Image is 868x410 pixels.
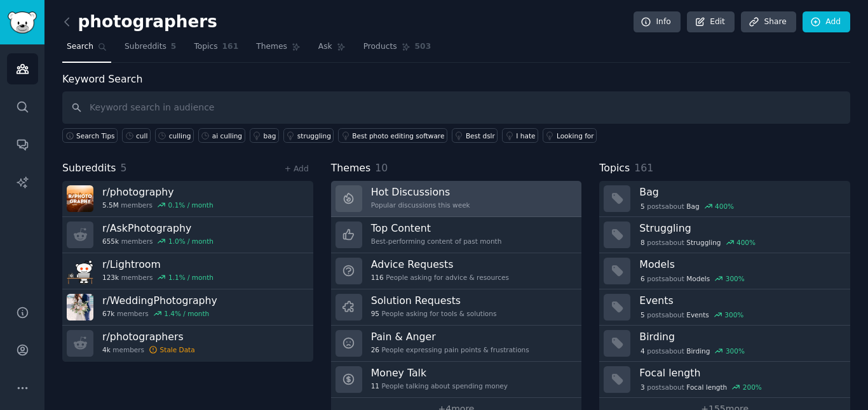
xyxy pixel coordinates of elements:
div: members [102,237,214,246]
div: post s about [639,273,745,284]
span: 5 [121,162,127,174]
span: Models [686,274,710,283]
input: Keyword search in audience [62,91,850,124]
div: People asking for tools & solutions [371,309,497,318]
button: Search Tips [62,128,118,143]
h3: Hot Discussions [371,185,470,199]
span: Events [686,310,709,319]
div: 1.1 % / month [168,273,214,282]
span: 95 [371,309,379,318]
span: 161 [222,41,239,53]
span: 11 [371,381,379,390]
span: Subreddits [125,41,166,53]
div: struggling [297,131,331,140]
span: 5 [641,310,645,319]
span: Search [67,41,93,53]
span: Birding [686,347,710,355]
div: Looking for [557,131,594,140]
h3: Models [639,258,841,271]
a: ai culling [198,128,245,143]
span: 503 [415,41,431,53]
a: Hot DiscussionsPopular discussions this week [331,181,582,217]
a: Birding4postsaboutBirding300% [599,326,850,362]
a: Events5postsaboutEvents300% [599,289,850,326]
div: 1.4 % / month [164,309,209,318]
h3: Top Content [371,222,502,235]
div: Popular discussions this week [371,201,470,209]
h3: Money Talk [371,366,508,380]
span: Topics [194,41,217,53]
span: 10 [375,162,388,174]
a: Share [741,11,796,33]
a: Best dslr [452,128,498,143]
a: r/Lightroom123kmembers1.1% / month [62,253,313,289]
div: I hate [516,131,535,140]
div: Stale Data [160,345,195,354]
span: Themes [256,41,287,53]
span: 4k [102,345,111,354]
span: 123k [102,273,119,282]
a: Looking for [543,128,597,143]
a: Advice Requests116People asking for advice & resources [331,253,582,289]
a: r/photographers4kmembersStale Data [62,326,313,362]
a: Struggling8postsaboutStruggling400% [599,217,850,253]
a: r/photography5.5Mmembers0.1% / month [62,181,313,217]
div: 400 % [715,202,734,211]
div: 300 % [726,347,745,355]
div: cull [136,131,147,140]
label: Keyword Search [62,73,142,85]
span: Search Tips [76,131,115,140]
a: Best photo editing software [338,128,447,143]
a: + Add [285,164,309,173]
a: Products503 [359,37,435,63]
span: Struggling [686,238,721,247]
a: Subreddits5 [120,37,180,63]
a: culling [155,128,194,143]
div: Best-performing content of past month [371,237,502,246]
div: 200 % [743,383,762,392]
span: Subreddits [62,161,116,176]
span: 655k [102,237,119,246]
h3: r/ Lightroom [102,258,214,271]
img: Lightroom [67,258,93,284]
a: Info [634,11,681,33]
a: Edit [687,11,735,33]
h3: r/ photography [102,185,214,199]
a: Pain & Anger26People expressing pain points & frustrations [331,326,582,362]
span: Ask [318,41,332,53]
a: Search [62,37,111,63]
h3: Birding [639,330,841,343]
div: People talking about spending money [371,381,508,390]
h3: Events [639,294,841,307]
div: 400 % [736,238,756,247]
div: People asking for advice & resources [371,273,509,282]
div: ai culling [212,131,242,140]
span: 5 [171,41,177,53]
img: photography [67,185,93,212]
span: 8 [641,238,645,247]
a: bag [250,128,279,143]
div: 1.0 % / month [168,237,214,246]
span: Themes [331,161,371,176]
span: 67k [102,309,114,318]
h3: Pain & Anger [371,330,529,343]
a: r/WeddingPhotography67kmembers1.4% / month [62,289,313,326]
div: Best dslr [466,131,495,140]
a: Bag5postsaboutBag400% [599,181,850,217]
h3: Advice Requests [371,258,509,271]
a: Ask [314,37,350,63]
div: 300 % [724,310,743,319]
h3: Solution Requests [371,294,497,307]
h3: Focal length [639,366,841,380]
div: People expressing pain points & frustrations [371,345,529,354]
a: Add [803,11,850,33]
h3: Struggling [639,222,841,235]
div: post s about [639,381,763,393]
a: I hate [502,128,538,143]
div: 0.1 % / month [168,201,214,209]
h3: r/ photographers [102,330,195,343]
div: bag [264,131,276,140]
div: post s about [639,201,735,212]
span: 5 [641,202,645,211]
a: Themes [252,37,305,63]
